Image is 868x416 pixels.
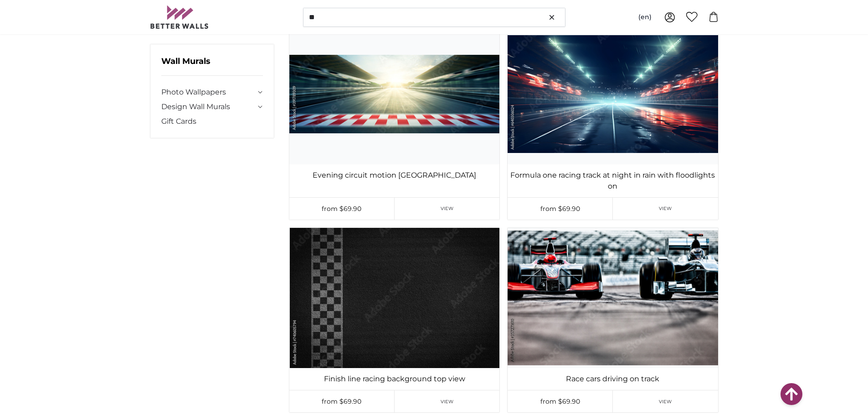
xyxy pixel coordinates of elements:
a: Finish line racing background top view [291,374,498,384]
a: View [395,390,500,412]
span: View [441,398,454,405]
img: Betterwalls [150,5,209,29]
h3: Wall Murals [161,55,263,76]
img: photo-wallpaper-antique-compass-xl [289,24,499,164]
a: Photo Wallpapers [161,87,256,98]
a: View [613,198,718,220]
img: photo-wallpaper-antique-compass-xl [508,24,718,164]
a: Gift Cards [161,116,263,127]
span: View [659,398,672,405]
span: View [441,205,454,212]
button: (en) [631,9,659,26]
a: Evening circuit motion [GEOGRAPHIC_DATA] [291,170,498,181]
span: from $69.90 [322,397,361,405]
a: View [613,390,718,412]
a: Race cars driving on track [509,374,716,384]
a: Formula one racing track at night in rain with floodlights on [509,170,716,192]
a: Design Wall Murals [161,101,256,112]
span: from $69.90 [540,205,580,213]
summary: Photo Wallpapers [161,87,263,98]
a: View [395,198,500,220]
img: photo-wallpaper-antique-compass-xl [289,228,499,368]
span: from $69.90 [322,205,361,213]
span: View [659,205,672,212]
img: photo-wallpaper-antique-compass-xl [508,228,718,368]
span: from $69.90 [540,397,580,405]
summary: Design Wall Murals [161,101,263,112]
